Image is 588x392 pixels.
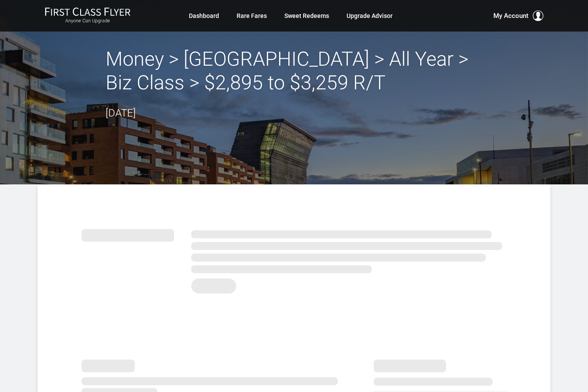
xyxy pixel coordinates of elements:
[45,7,131,25] a: First Class FlyerAnyone Can Upgrade
[189,8,219,24] a: Dashboard
[81,219,507,299] img: summary.svg
[493,11,543,21] button: My Account
[237,8,267,24] a: Rare Fares
[347,8,393,24] a: Upgrade Advisor
[45,18,131,24] small: Anyone Can Upgrade
[106,107,136,119] time: [DATE]
[284,8,329,24] a: Sweet Redeems
[45,7,131,16] img: First Class Flyer
[493,11,528,21] span: My Account
[106,47,482,95] h2: Money > [GEOGRAPHIC_DATA] > All Year > Biz Class > $2,895 to $3,259 R/T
